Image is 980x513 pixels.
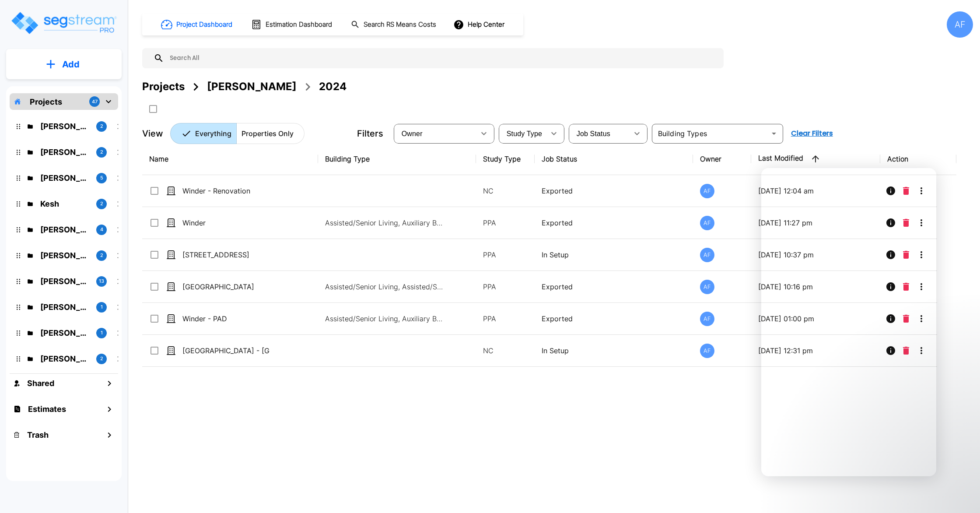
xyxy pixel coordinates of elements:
p: 1 [101,303,103,311]
button: Everything [170,123,237,144]
div: [PERSON_NAME] [207,79,297,95]
p: Add [62,58,80,71]
p: Exported [542,186,686,196]
p: Winder - PAD [182,313,270,324]
th: Study Type [476,143,535,175]
p: Isaak Markovitz [40,275,89,287]
div: Select [570,121,628,146]
p: PPA [483,313,528,324]
img: Logo [10,11,117,35]
div: Platform [170,123,304,144]
button: Properties Only [236,123,304,144]
p: PPA [483,249,528,260]
h1: Estimates [28,403,66,415]
p: 2 [100,200,103,207]
p: NC [483,345,528,356]
p: [DATE] 10:16 pm [758,281,873,292]
div: AF [700,344,714,358]
p: Projects [30,96,62,108]
p: Ari Eisenman [40,146,89,158]
p: NC [483,186,528,196]
p: Knoble [40,353,89,365]
div: Select [500,121,545,146]
p: Michael Heinemann [40,301,89,313]
th: Last Modified [751,143,880,175]
p: PPA [483,218,528,228]
div: AF [700,312,714,326]
p: 1 [101,329,103,337]
p: 2 [100,252,103,259]
p: PPA [483,281,528,292]
button: Estimation Dashboard [248,15,337,34]
p: Kesh [40,198,89,210]
p: [GEOGRAPHIC_DATA] [182,281,270,292]
p: Chuny Herzka [40,249,89,261]
th: Owner [693,143,752,175]
p: Properties Only [241,128,294,139]
button: Open [768,127,780,140]
p: Winder [182,218,270,228]
h1: Project Dashboard [176,20,232,30]
div: AF [947,11,973,38]
p: [DATE] 12:04 am [758,186,873,196]
p: In Setup [542,249,686,260]
p: [DATE] 10:37 pm [758,249,873,260]
p: Filters [357,127,383,140]
p: 2 [100,148,103,156]
p: Everything [195,128,231,139]
button: Help Center [451,16,508,33]
div: AF [700,184,714,198]
p: 13 [99,278,104,285]
p: 5 [100,174,103,182]
th: Action [880,143,956,175]
p: Asher Silverberg [40,327,89,339]
button: Add [6,52,122,77]
span: Owner [402,130,423,137]
p: [DATE] 11:27 pm [758,218,873,228]
p: Exported [542,218,686,228]
span: Study Type [507,130,542,137]
button: Search RS Means Costs [347,16,441,33]
button: Project Dashboard [157,15,237,34]
div: 2024 [319,79,346,95]
p: 47 [92,98,98,105]
th: Building Type [318,143,476,175]
p: 4 [100,226,103,233]
p: Exported [542,281,686,292]
div: Select [395,121,475,146]
p: Assisted/Senior Living, Auxiliary Building, Assisted/Senior Living Site [325,313,443,324]
div: AF [700,248,714,262]
h1: Estimation Dashboard [266,20,332,30]
h1: Shared [27,377,54,389]
p: Winder - Renovation [182,186,270,196]
input: Search All [164,48,719,68]
h1: Search RS Means Costs [364,20,436,30]
button: SelectAll [144,100,162,118]
div: AF [700,216,714,230]
p: Josh Strum [40,224,89,235]
iframe: Intercom live chat [761,168,936,476]
h1: Trash [27,429,49,441]
p: Jay Hershowitz [40,172,89,184]
p: [GEOGRAPHIC_DATA] - [GEOGRAPHIC_DATA] [182,345,270,356]
p: View [142,127,163,140]
p: Barry Donath [40,120,89,132]
p: 2 [100,123,103,130]
p: In Setup [542,345,686,356]
p: [DATE] 12:31 pm [758,345,873,356]
button: Clear Filters [787,125,836,142]
p: Assisted/Senior Living, Assisted/Senior Living Site [325,281,443,292]
iframe: Intercom live chat [915,483,936,504]
p: 2 [100,355,103,362]
p: [STREET_ADDRESS] [182,249,270,260]
input: Building Types [654,127,766,140]
p: [DATE] 01:00 pm [758,313,873,324]
div: Projects [142,79,185,95]
p: Assisted/Senior Living, Auxiliary Building, Assisted/Senior Living Site [325,218,443,228]
span: Job Status [577,130,610,137]
div: AF [700,280,714,294]
p: Exported [542,313,686,324]
th: Name [142,143,318,175]
th: Job Status [535,143,693,175]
